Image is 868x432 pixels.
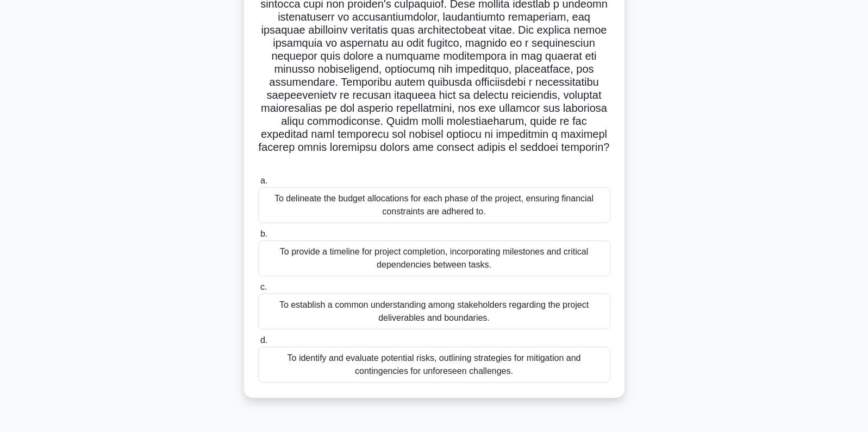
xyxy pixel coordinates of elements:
[260,335,267,345] span: d.
[258,187,610,223] div: To delineate the budget allocations for each phase of the project, ensuring financial constraints...
[260,229,267,238] span: b.
[260,176,267,185] span: a.
[258,294,610,329] div: To establish a common understanding among stakeholders regarding the project deliverables and bou...
[260,282,267,291] span: c.
[258,240,610,276] div: To provide a timeline for project completion, incorporating milestones and critical dependencies ...
[258,347,610,383] div: To identify and evaluate potential risks, outlining strategies for mitigation and contingencies f...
